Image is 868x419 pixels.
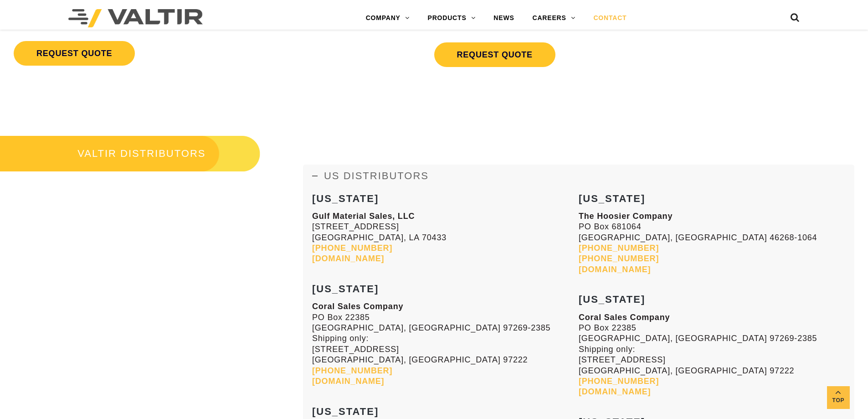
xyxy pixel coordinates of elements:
[579,265,651,274] a: [DOMAIN_NAME]
[584,9,636,27] a: CONTACT
[312,377,384,386] a: [DOMAIN_NAME]
[827,395,850,406] span: Top
[357,9,419,27] a: COMPANY
[14,41,135,66] a: REQUEST QUOTE
[419,9,485,27] a: PRODUCTS
[579,254,659,263] a: [PHONE_NUMBER]
[312,302,403,311] strong: Coral Sales Company
[579,211,845,275] p: PO Box 681064 [GEOGRAPHIC_DATA], [GEOGRAPHIC_DATA] 46268-1064
[579,212,673,221] strong: The Hoosier Company
[579,193,645,204] strong: [US_STATE]
[579,294,645,305] strong: [US_STATE]
[524,9,585,27] a: CAREERS
[579,312,845,398] p: PO Box 22385 [GEOGRAPHIC_DATA], [GEOGRAPHIC_DATA] 97269-2385 Shipping only: [STREET_ADDRESS] [GEO...
[484,9,523,27] a: NEWS
[312,212,415,221] strong: Gulf Material Sales, LLC
[68,9,203,27] img: Valtir
[324,170,429,181] span: US DISTRIBUTORS
[312,243,392,253] a: [PHONE_NUMBER]
[579,377,659,386] a: [PHONE_NUMBER]
[312,366,392,375] a: [PHONE_NUMBER]
[312,406,379,417] strong: [US_STATE]
[579,243,659,253] a: [PHONE_NUMBER]
[312,301,579,387] p: PO Box 22385 [GEOGRAPHIC_DATA], [GEOGRAPHIC_DATA] 97269-2385 Shipping only: [STREET_ADDRESS] [GEO...
[579,313,670,322] strong: Coral Sales Company
[312,193,379,204] strong: [US_STATE]
[312,283,379,295] strong: [US_STATE]
[827,386,850,409] a: Top
[303,165,854,187] a: US DISTRIBUTORS
[579,387,651,396] a: [DOMAIN_NAME]
[434,42,555,67] a: REQUEST QUOTE
[312,254,384,263] a: [DOMAIN_NAME]
[312,211,579,264] p: [STREET_ADDRESS] [GEOGRAPHIC_DATA], LA 70433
